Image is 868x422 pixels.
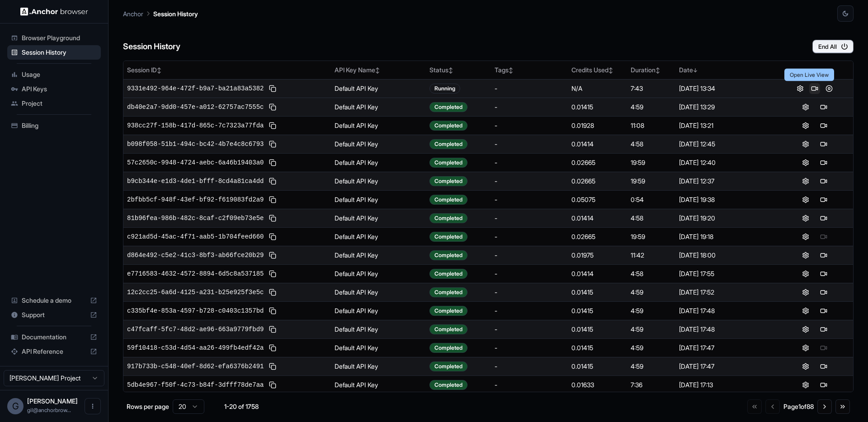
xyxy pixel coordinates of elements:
div: Completed [429,176,467,186]
div: - [495,343,564,352]
span: d864e492-c5e2-41c3-8bf3-ab66fce20b29 [127,251,264,260]
div: [DATE] 12:40 [679,158,773,167]
td: Default API Key [331,172,426,190]
div: - [495,232,564,241]
span: c921ad5d-45ac-4f71-aab5-1b704feed660 [127,232,264,241]
button: End All [812,40,854,53]
div: Completed [429,213,467,223]
div: - [495,288,564,297]
span: 12c2cc25-6a6d-4125-a231-b25e925f3e5c [127,288,264,297]
div: 0.05075 [571,195,623,204]
div: Completed [429,232,467,242]
div: Completed [429,250,467,260]
div: [DATE] 17:13 [679,380,773,389]
td: Default API Key [331,375,426,394]
span: ↓ [693,67,698,74]
span: c47fcaff-5fc7-48d2-ae96-663a9779fbd9 [127,325,264,334]
div: Credits Used [571,66,623,75]
div: 7:43 [631,84,671,93]
div: 0.01415 [571,103,623,112]
div: 0:54 [631,195,671,204]
div: - [495,140,564,149]
span: API Keys [22,84,97,94]
span: Billing [22,121,97,130]
div: Documentation [7,330,101,344]
p: Anchor [123,9,143,19]
td: Default API Key [331,246,426,264]
div: [DATE] 17:48 [679,325,773,334]
div: 0.01414 [571,269,623,278]
td: Default API Key [331,209,426,227]
div: 4:59 [631,343,671,352]
span: 2bfbb5cf-948f-43ef-bf92-f619083fd2a9 [127,195,264,204]
div: Completed [429,324,467,334]
div: [DATE] 13:21 [679,121,773,130]
div: 7:36 [631,380,671,389]
div: 0.01415 [571,306,623,315]
div: Completed [429,158,467,168]
td: Default API Key [331,190,426,209]
span: Session History [22,48,97,57]
span: Gil Dankner [27,397,78,405]
td: Default API Key [331,116,426,135]
div: [DATE] 18:00 [679,251,773,260]
div: Completed [429,361,467,371]
div: - [495,121,564,130]
button: Open menu [85,398,101,414]
div: [DATE] 13:29 [679,103,773,112]
div: [DATE] 13:34 [679,84,773,93]
div: 0.02665 [571,158,623,167]
div: Completed [429,139,467,149]
td: Default API Key [331,320,426,338]
div: 4:59 [631,103,671,112]
td: Default API Key [331,135,426,153]
div: 4:58 [631,214,671,223]
span: ↕ [656,67,660,74]
span: Schedule a demo [22,296,86,305]
div: Billing [7,118,101,133]
div: Session History [7,45,101,60]
span: Documentation [22,333,86,342]
span: Support [22,310,86,319]
span: ↕ [157,67,161,74]
div: 19:59 [631,158,671,167]
div: Usage [7,67,101,82]
div: [DATE] 17:47 [679,343,773,352]
div: 0.01928 [571,121,623,130]
div: N/A [571,84,623,93]
div: Support [7,308,101,322]
div: 4:59 [631,362,671,371]
td: Default API Key [331,264,426,283]
span: 57c2650c-9948-4724-aebc-6a46b19403a0 [127,158,264,167]
td: Default API Key [331,153,426,172]
div: Completed [429,343,467,353]
td: Default API Key [331,301,426,320]
span: Usage [22,70,97,79]
div: - [495,195,564,204]
span: 81b96fea-986b-482c-8caf-c2f09eb73e5e [127,214,264,223]
div: 0.02665 [571,232,623,241]
span: 917b733b-c548-40ef-8d62-efa6376b2491 [127,362,264,371]
div: Browser Playground [7,31,101,45]
div: 19:59 [631,232,671,241]
div: 4:58 [631,269,671,278]
span: 5db4e967-f50f-4c73-b84f-3dfff78de7aa [127,380,264,389]
div: - [495,214,564,223]
span: ↕ [375,67,380,74]
div: - [495,306,564,315]
td: Default API Key [331,357,426,375]
div: Session ID [127,66,327,75]
nav: breadcrumb [123,9,198,19]
div: Completed [429,269,467,279]
div: - [495,325,564,334]
div: 0.01415 [571,343,623,352]
div: Date [679,66,773,75]
div: 1-20 of 1758 [219,402,264,411]
td: Default API Key [331,283,426,301]
td: Default API Key [331,227,426,246]
span: b9cb344e-e1d3-4de1-bfff-8cd4a81ca4dd [127,177,264,186]
p: Rows per page [127,402,169,411]
img: Anchor Logo [20,7,88,16]
span: c335bf4e-853a-4597-b728-c0403c1357bd [127,306,264,315]
span: e7716583-4632-4572-8894-6d5c8a537185 [127,269,264,278]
